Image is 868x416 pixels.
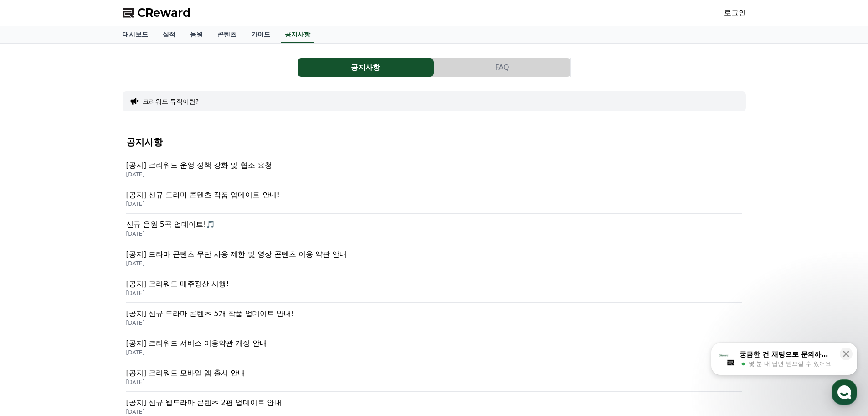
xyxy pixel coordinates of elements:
[126,397,742,408] p: [공지] 신규 웹드라마 콘텐츠 2편 업데이트 안내
[183,26,210,43] a: 음원
[83,304,94,311] span: 대화
[126,184,742,214] a: [공지] 신규 드라마 콘텐츠 작품 업데이트 안내! [DATE]
[126,338,742,349] p: [공지] 크리워드 서비스 이용약관 개정 안내
[126,290,742,297] p: [DATE]
[126,279,742,290] p: [공지] 크리워드 매주정산 시행!
[126,349,742,356] p: [DATE]
[126,303,742,332] a: [공지] 신규 드라마 콘텐츠 5개 작품 업데이트 안내! [DATE]
[115,26,155,43] a: 대시보드
[126,214,742,243] a: 신규 음원 5곡 업데이트!🎵 [DATE]
[126,368,742,379] p: [공지] 크리워드 모바일 앱 출시 안내
[126,243,742,273] a: [공지] 드라마 콘텐츠 무단 사용 제한 및 영상 콘텐츠 이용 약관 안내 [DATE]
[210,26,244,43] a: 콘텐츠
[141,303,152,311] span: 설정
[126,332,742,362] a: [공지] 크리워드 서비스 이용약관 개정 안내 [DATE]
[281,26,314,43] a: 공지사항
[143,97,199,106] button: 크리워드 뮤직이란?
[155,26,183,43] a: 실적
[126,171,742,178] p: [DATE]
[126,200,742,208] p: [DATE]
[118,290,175,312] a: 설정
[126,273,742,303] a: [공지] 크리워드 매주정산 시행! [DATE]
[434,58,571,77] a: FAQ
[29,303,34,311] span: 홈
[126,362,742,392] a: [공지] 크리워드 모바일 앱 출시 안내 [DATE]
[126,154,742,184] a: [공지] 크리워드 운영 정책 강화 및 협조 요청 [DATE]
[724,7,746,18] a: 로그인
[126,190,742,200] p: [공지] 신규 드라마 콘텐츠 작품 업데이트 안내!
[60,290,118,312] a: 대화
[434,58,570,77] button: FAQ
[126,249,742,260] p: [공지] 드라마 콘텐츠 무단 사용 제한 및 영상 콘텐츠 이용 약관 안내
[137,5,191,20] span: CReward
[126,260,742,267] p: [DATE]
[126,319,742,326] p: [DATE]
[126,219,742,230] p: 신규 음원 5곡 업데이트!🎵
[126,137,742,147] h4: 공지사항
[123,5,191,20] a: CReward
[244,26,277,43] a: 가이드
[126,408,742,416] p: [DATE]
[126,230,742,237] p: [DATE]
[126,160,742,171] p: [공지] 크리워드 운영 정책 강화 및 협조 요청
[298,58,434,77] button: 공지사항
[298,58,434,77] a: 공지사항
[126,308,742,319] p: [공지] 신규 드라마 콘텐츠 5개 작품 업데이트 안내!
[3,290,60,312] a: 홈
[126,379,742,386] p: [DATE]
